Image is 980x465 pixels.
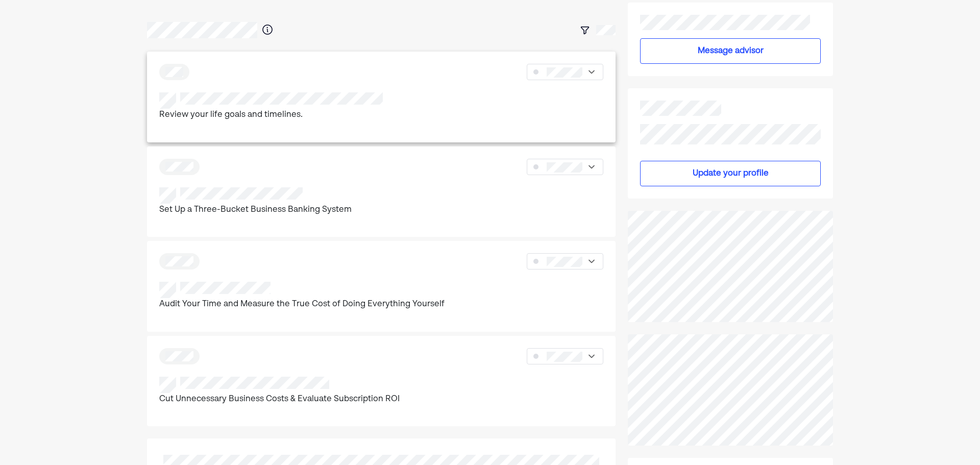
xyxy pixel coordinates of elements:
[640,38,821,64] button: Message advisor
[159,109,383,122] p: Review your life goals and timelines.
[159,298,445,311] p: Audit Your Time and Measure the True Cost of Doing Everything Yourself
[640,161,821,186] button: Update your profile
[159,204,352,217] p: Set Up a Three-Bucket Business Banking System
[159,393,400,406] p: Cut Unnecessary Business Costs & Evaluate Subscription ROI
